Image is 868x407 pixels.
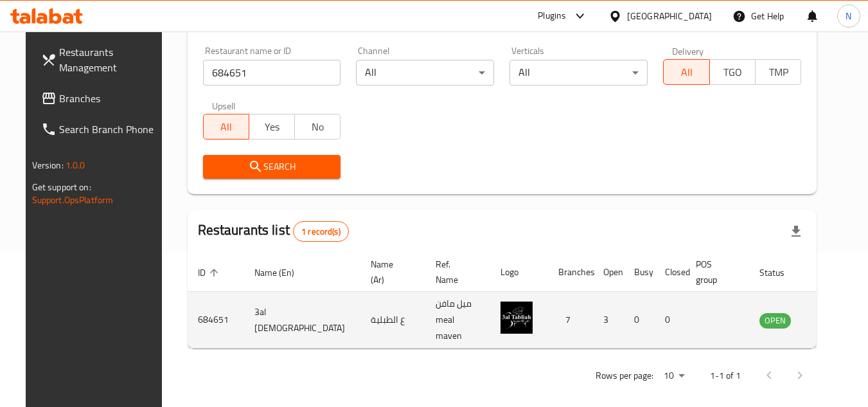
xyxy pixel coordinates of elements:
td: ميل مافن meal maven [425,292,490,348]
p: Rows per page: [596,368,653,384]
h2: Restaurants list [198,221,349,242]
td: 0 [655,292,686,348]
div: OPEN [759,313,791,329]
span: Version: [32,157,64,174]
span: ID [198,265,222,280]
button: TGO [709,59,756,85]
a: Support.OpsPlatform [32,192,114,208]
button: Search [203,155,341,179]
span: N [846,9,851,23]
span: All [209,118,244,136]
th: Closed [655,253,686,292]
a: Search Branch Phone [31,114,171,145]
span: Get support on: [32,179,91,195]
th: Busy [624,253,655,292]
div: Rows per page: [659,366,689,386]
td: 684651 [188,292,244,348]
div: Total records count [293,221,349,242]
button: TMP [755,59,801,85]
p: 1-1 of 1 [710,368,741,384]
td: 0 [624,292,655,348]
div: All [509,60,648,86]
a: Restaurants Management [31,37,171,83]
span: Search [213,159,331,175]
table: enhanced table [188,253,861,348]
span: All [669,63,704,82]
label: Upsell [212,101,236,110]
th: Logo [490,253,548,292]
td: ع الطبلية [360,292,425,348]
label: Delivery [672,46,704,55]
a: Branches [31,83,171,114]
th: Open [593,253,624,292]
span: Search Branch Phone [59,122,161,137]
span: Ref. Name [436,257,475,287]
h2: Restaurant search [203,15,802,35]
span: Name (En) [254,265,311,280]
td: 7 [548,292,593,348]
div: [GEOGRAPHIC_DATA] [627,9,712,23]
th: Branches [548,253,593,292]
button: No [294,114,341,140]
td: 3 [593,292,624,348]
div: Export file [781,216,811,247]
span: TGO [715,63,750,82]
button: All [203,114,249,140]
img: 3al Tabliah [500,302,533,334]
span: Status [759,265,801,280]
td: 3al [DEMOGRAPHIC_DATA] [244,292,360,348]
span: 1 record(s) [294,226,348,238]
div: Plugins [538,8,566,24]
span: 1.0.0 [66,157,85,174]
span: POS group [696,257,734,287]
span: Name (Ar) [371,257,410,287]
span: TMP [761,63,796,82]
div: All [356,60,494,86]
span: Restaurants Management [59,44,161,75]
span: No [300,118,335,136]
span: OPEN [759,313,791,328]
button: All [663,59,709,85]
button: Yes [249,114,295,140]
span: Branches [59,91,161,106]
th: Action [817,253,861,292]
input: Search for restaurant name or ID.. [203,60,341,86]
span: Yes [254,118,290,136]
